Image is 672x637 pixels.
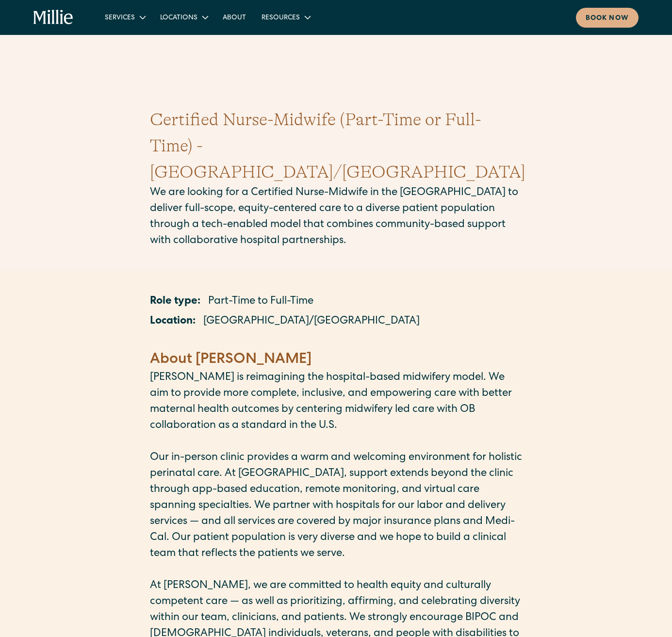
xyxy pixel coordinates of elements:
p: Part-Time to Full-Time [208,294,313,310]
div: Locations [152,9,215,25]
p: ‍ [150,434,523,450]
p: [GEOGRAPHIC_DATA]/[GEOGRAPHIC_DATA] [203,314,420,330]
div: Locations [160,13,197,23]
div: Services [105,13,135,23]
div: Book now [586,14,629,24]
div: Resources [254,9,317,25]
div: Services [97,9,152,25]
a: About [215,9,254,25]
p: Location: [150,314,196,330]
a: home [33,10,73,25]
div: Resources [262,13,300,23]
strong: About [PERSON_NAME] [150,353,311,367]
a: Book now [576,8,639,28]
p: [PERSON_NAME] is reimagining the hospital-based midwifery model. We aim to provide more complete,... [150,370,523,434]
h1: Certified Nurse-Midwife (Part-Time or Full-Time) - [GEOGRAPHIC_DATA]/[GEOGRAPHIC_DATA] [150,107,523,185]
p: Our in-person clinic provides a warm and welcoming environment for holistic perinatal care. At [G... [150,450,523,562]
p: ‍ [150,562,523,578]
p: We are looking for a Certified Nurse-Midwife in the [GEOGRAPHIC_DATA] to deliver full-scope, equi... [150,185,523,249]
p: Role type: [150,294,200,310]
p: ‍ [150,334,523,350]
